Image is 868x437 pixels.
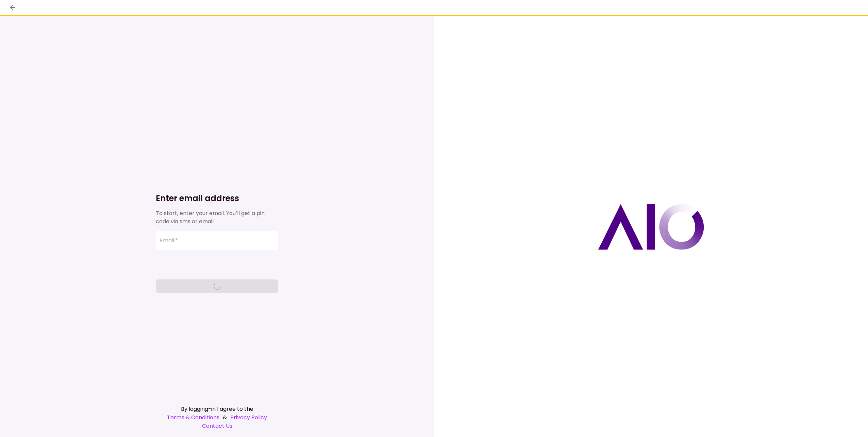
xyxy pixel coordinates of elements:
[156,193,278,204] h1: Enter email address
[156,413,278,422] div: &
[167,413,219,422] a: Terms & Conditions
[7,2,18,13] button: back
[598,204,704,250] img: AIO logo
[230,413,267,422] a: Privacy Policy
[156,405,278,413] div: By logging-in I agree to the
[156,422,278,430] a: Contact Us
[156,209,278,226] div: To start, enter your email. You’ll get a pin code via sms or email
